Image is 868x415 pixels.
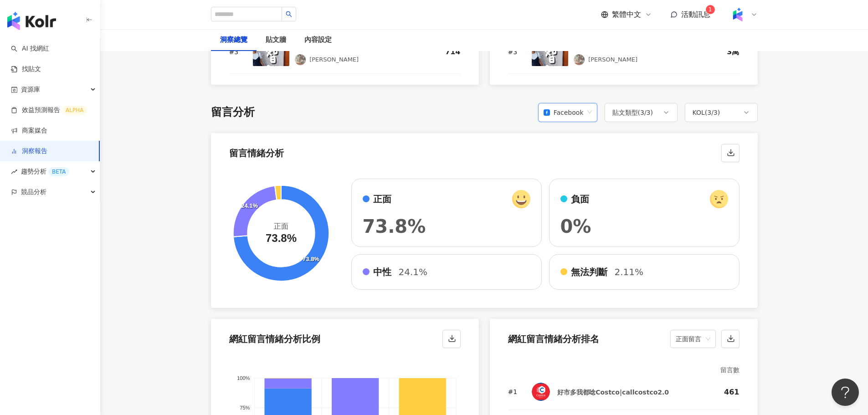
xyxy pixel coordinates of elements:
img: KOL Avatar [295,54,306,65]
span: 趨勢分析 [21,161,69,182]
div: 714 [438,47,460,57]
span: 1 [709,6,712,13]
div: KOL ( 3 / 3 ) [693,107,720,118]
div: 留言分析 [211,105,255,120]
div: 好市多我都唸Costco|callcostco2.0 [557,388,669,397]
div: 負面 [560,190,728,208]
a: 效益預測報告ALPHA [11,106,87,115]
span: 正面留言 [676,330,710,348]
span: 24.1% [399,266,428,278]
span: rise [11,169,17,175]
div: 貼文類型 ( 3 / 3 ) [612,107,653,118]
div: # 3 [508,48,525,57]
span: 競品分析 [21,182,46,202]
div: 中性 [363,266,530,278]
div: 留言情緒分析 [229,147,284,159]
a: searchAI 找網紅 [11,44,49,53]
img: logo [7,12,56,30]
div: [PERSON_NAME] [588,55,637,64]
sup: 1 [706,5,715,14]
img: post-image [253,39,289,66]
img: Kolr%20app%20icon%20%281%29.png [729,6,746,23]
tspan: 75% [240,405,250,410]
a: 商案媒合 [11,126,47,135]
img: KOL Avatar [532,383,550,401]
img: positive [512,190,530,208]
div: 洞察總覽 [220,35,247,46]
a: 找貼文 [11,65,41,74]
div: 網紅留言情緒分析排名 [508,333,599,345]
div: 貼文牆 [266,35,286,46]
span: 2.11% [615,266,644,278]
iframe: Help Scout Beacon - Open [832,379,859,406]
div: 無法判斷 [560,266,728,278]
span: search [286,11,292,17]
div: Facebook [544,104,584,121]
div: 3萬 [719,47,739,57]
div: BETA [48,167,69,176]
span: 繁體中文 [612,10,641,20]
a: 洞察報告 [11,147,47,156]
div: # 3 [229,48,246,57]
div: 留言數 [508,364,740,375]
span: 73.8% [363,216,426,237]
div: 461 [717,387,739,397]
div: 網紅留言情緒分析比例 [229,333,320,345]
div: # 1 [508,388,518,397]
span: 0% [560,216,591,237]
div: 內容設定 [304,35,332,46]
div: [PERSON_NAME] [309,55,359,64]
img: negative [710,190,728,208]
tspan: 100% [237,375,250,380]
img: post-image [532,39,568,66]
img: KOL Avatar [574,54,585,65]
div: 正面 [363,190,530,208]
span: 活動訊息 [681,10,710,19]
span: 資源庫 [21,79,40,100]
